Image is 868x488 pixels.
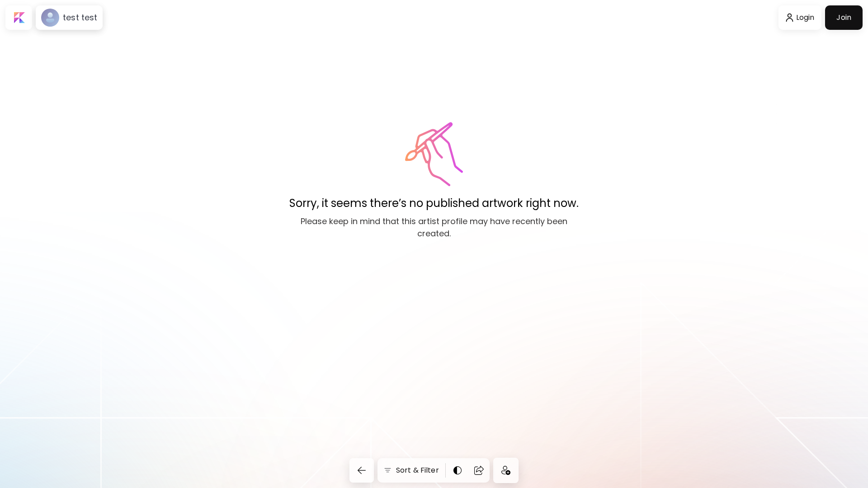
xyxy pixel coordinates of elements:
[501,466,510,475] img: icon
[289,195,579,211] p: Sorry, it seems there’s no published artwork right now.
[349,458,374,483] button: back
[289,215,579,239] p: Please keep in mind that this artist profile may have recently been created.
[349,458,377,483] a: back
[356,465,367,476] img: back
[825,5,863,30] a: Join
[396,465,439,476] h6: Sort & Filter
[63,12,97,23] h6: test test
